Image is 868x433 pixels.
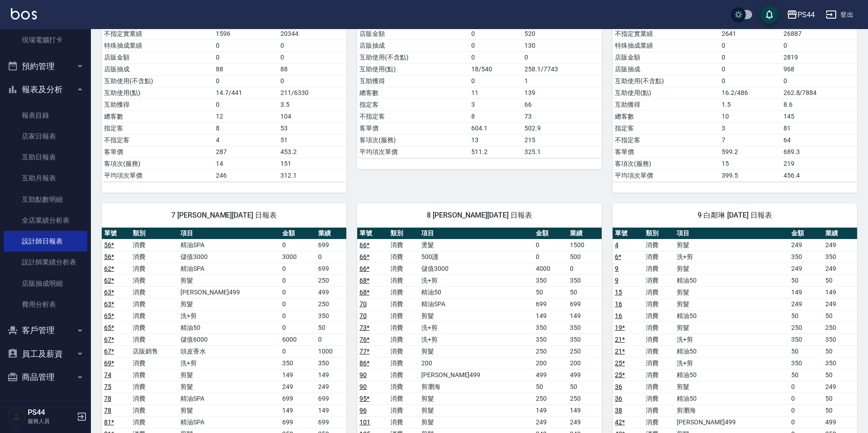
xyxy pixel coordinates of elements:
button: 客戶管理 [4,319,87,342]
td: 699 [316,239,346,251]
td: 15 [719,158,781,169]
td: 精油50 [178,322,280,333]
th: 項目 [178,228,280,239]
td: 14.7/441 [214,87,278,99]
a: 報表目錄 [4,105,87,126]
a: 15 [615,289,622,296]
td: 店販銷售 [130,345,178,357]
th: 類別 [388,228,419,239]
td: 453.2 [278,146,346,158]
a: 店販抽成明細 [4,273,87,294]
td: 8 [469,110,522,122]
button: 報表及分析 [4,78,87,101]
td: 消費 [130,274,178,286]
a: 90 [359,371,367,378]
img: Person [7,408,25,426]
td: 50 [316,322,346,333]
td: 399.5 [719,169,781,181]
td: 50 [568,286,602,298]
td: 325.1 [522,146,602,158]
td: 精油50 [674,310,789,322]
td: 燙髮 [419,239,534,251]
td: 消費 [644,263,674,274]
td: 剪髮 [674,322,789,333]
a: 互助日報表 [4,147,87,168]
td: 258.1/7743 [522,63,602,75]
td: 客項次(服務) [613,158,719,169]
td: 0 [781,40,857,51]
td: 1000 [316,345,346,357]
span: 7 [PERSON_NAME][DATE] 日報表 [113,211,335,220]
td: 0 [469,75,522,87]
td: 1 [522,75,602,87]
td: 洗+剪 [178,357,280,369]
td: 350 [568,333,602,345]
td: [PERSON_NAME]499 [178,286,280,298]
td: 消費 [388,274,419,286]
th: 金額 [534,228,568,239]
td: 消費 [644,322,674,333]
td: 消費 [130,298,178,310]
td: 88 [278,63,346,75]
td: 精油50 [419,286,534,298]
td: 312.1 [278,169,346,181]
td: 215 [522,134,602,146]
td: 8 [214,122,278,134]
td: 12 [214,110,278,122]
td: 客項次(服務) [102,158,214,169]
td: 968 [781,63,857,75]
td: 0 [469,40,522,51]
td: 消費 [644,333,674,345]
td: 499 [316,286,346,298]
td: 3 [719,122,781,134]
td: 249 [789,239,823,251]
a: 互助點數明細 [4,189,87,210]
td: 0 [534,251,568,263]
th: 業績 [568,228,602,239]
td: 11 [469,87,522,99]
td: 0 [469,28,522,40]
td: 250 [789,322,823,333]
td: 7 [719,134,781,146]
td: 精油50 [674,274,789,286]
td: 0 [719,75,781,87]
td: 3 [469,99,522,110]
td: 0 [214,99,278,110]
td: 0 [719,63,781,75]
td: 1500 [568,239,602,251]
td: 洗+剪 [674,251,789,263]
td: 剪髮 [419,310,534,322]
a: 設計師業績分析表 [4,252,87,273]
td: 13 [469,134,522,146]
td: 502.9 [522,122,602,134]
td: 總客數 [102,110,214,122]
td: 0 [280,298,316,310]
th: 金額 [789,228,823,239]
td: 互助使用(不含點) [613,75,719,87]
td: 262.8/7884 [781,87,857,99]
td: 頭皮香水 [178,345,280,357]
td: 73 [522,110,602,122]
a: 96 [359,407,367,414]
a: 4 [615,241,619,249]
td: 50 [789,310,823,322]
td: 剪髮 [674,263,789,274]
td: 精油SPA [419,298,534,310]
td: 互助獲得 [613,99,719,110]
td: 儲值3000 [419,263,534,274]
td: 消費 [388,263,419,274]
td: 不指定客 [613,134,719,146]
td: 儲值3000 [178,251,280,263]
td: 219 [781,158,857,169]
td: 151 [278,158,346,169]
td: 剪髮 [674,298,789,310]
td: 3000 [280,251,316,263]
td: 350 [823,333,857,345]
td: 精油50 [674,345,789,357]
a: 70 [359,300,367,308]
td: 平均項次單價 [102,169,214,181]
td: 0 [278,75,346,87]
td: 互助獲得 [357,75,469,87]
td: 消費 [388,239,419,251]
td: 250 [316,274,346,286]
